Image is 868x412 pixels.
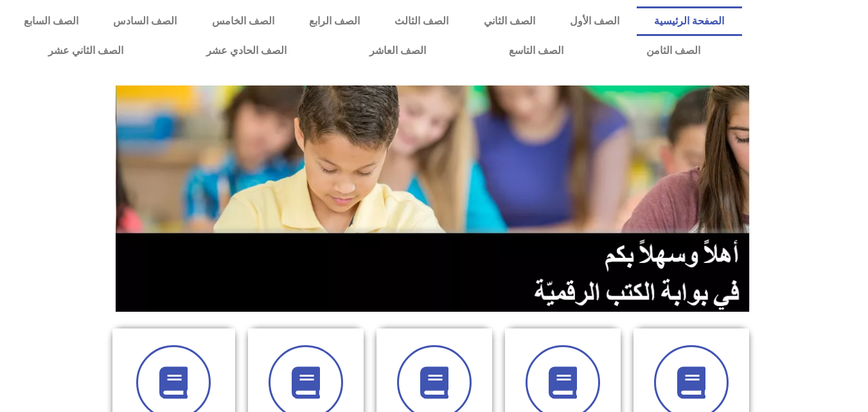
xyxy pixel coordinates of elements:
a: الصف الثامن [605,36,741,66]
a: الصف الثاني [466,6,553,36]
a: الصف السادس [96,6,194,36]
a: الصف السابع [6,6,96,36]
a: الصف العاشر [328,36,467,66]
a: الصف الحادي عشر [164,36,328,66]
a: الصف الرابع [292,6,377,36]
a: الصف التاسع [467,36,605,66]
a: الصف الثاني عشر [6,36,164,66]
a: الصفحة الرئيسية [637,6,741,36]
a: الصف الثالث [377,6,466,36]
a: الصف الأول [553,6,637,36]
a: الصف الخامس [195,6,292,36]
